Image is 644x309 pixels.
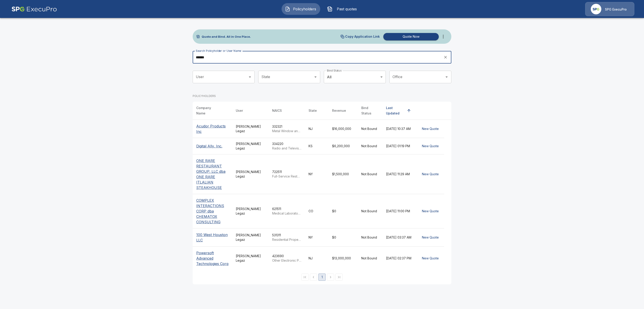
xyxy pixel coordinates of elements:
[442,54,449,61] button: clear search
[382,194,417,228] td: [DATE] 11:00 PM
[318,274,326,281] button: page 1
[382,228,417,247] td: [DATE] 03:37 AM
[591,4,601,14] img: Agency Icon
[272,237,301,242] p: Residential Property Managers
[382,33,439,40] a: Quote Now
[358,154,382,194] td: Not Bound
[324,3,362,15] button: Past quotes IconPast quotes
[358,228,382,247] td: Not Bound
[420,125,441,133] button: New Quote
[358,120,382,138] td: Not Bound
[272,142,301,151] div: 334220
[236,207,265,216] div: [PERSON_NAME] Legaz
[420,233,441,242] button: New Quote
[236,254,265,263] div: [PERSON_NAME] Legaz
[196,232,229,243] p: 100 West Houston LLC
[282,3,320,15] button: Policyholders IconPolicyholders
[272,211,301,216] p: Medical Laboratories
[193,94,216,98] p: POLICYHOLDERS
[236,170,265,179] div: [PERSON_NAME] Legaz
[236,142,265,151] div: [PERSON_NAME] Legaz
[312,74,319,80] button: Open
[236,124,265,133] div: [PERSON_NAME] Legaz
[193,102,451,270] table: simple table
[443,74,450,80] button: Open
[272,170,301,179] div: 722511
[305,120,329,138] td: NJ
[305,138,329,154] td: KS
[272,207,301,216] div: 621511
[358,194,382,228] td: Not Bound
[420,207,441,215] button: New Quote
[196,198,229,225] p: COMPLEX INTERACTIONS CORP dba CHEMATOX CONSULTING
[196,143,222,149] p: Digital Ally, Inc.
[272,233,301,242] div: 531311
[358,138,382,154] td: Not Bound
[439,32,448,41] button: more
[285,6,290,12] img: Policyholders Icon
[305,154,329,194] td: NY
[327,6,333,12] img: Past quotes Icon
[420,142,441,150] button: New Quote
[329,154,358,194] td: $1,500,000
[196,158,229,190] p: ONE RARE RESTAURANT GROUP, LLC dba ONE RARE ITLALIAN STEAKHOUSE
[382,138,417,154] td: [DATE] 01:19 PM
[358,247,382,270] td: Not Bound
[329,228,358,247] td: $0
[202,35,251,38] p: Quote and Bind. All in One Place.
[301,274,343,281] nav: pagination navigation
[272,146,301,151] p: Radio and Television Broadcasting and Wireless Communications Equipment Manufacturing
[334,6,359,12] span: Past quotes
[196,123,229,134] p: Acudor Products Inc
[272,108,282,113] div: NAICS
[327,69,342,72] label: Bind Status
[11,2,57,16] img: AA Logo
[329,194,358,228] td: $0
[358,102,382,120] th: Bind Status
[332,108,346,113] div: Revenue
[605,7,627,12] p: SPG ExecuPro
[383,33,439,40] button: Quote Now
[272,254,301,263] div: 423690
[236,108,243,113] div: User
[329,120,358,138] td: $16,000,000
[420,254,441,263] button: New Quote
[382,247,417,270] td: [DATE] 02:37 PM
[272,129,301,133] p: Metal Window and Door Manufacturing
[420,170,441,178] button: New Quote
[196,250,229,266] p: Powersoft Advanced Technologies Corp
[196,105,221,116] div: Company Name
[305,194,329,228] td: CO
[305,228,329,247] td: NY
[272,124,301,133] div: 332321
[309,108,317,113] div: State
[585,2,634,16] a: Agency IconSPG ExecuPro
[272,174,301,179] p: Full-Service Restaurants
[305,247,329,270] td: NJ
[247,74,253,80] button: Open
[292,6,317,12] span: Policyholders
[345,35,380,38] p: Copy Application Link
[382,154,417,194] td: [DATE] 11:29 AM
[196,49,241,53] label: Search Policyholder or User Name
[386,105,405,116] div: Last Updated
[382,120,417,138] td: [DATE] 10:37 AM
[329,247,358,270] td: $13,000,000
[324,71,386,83] div: All
[329,138,358,154] td: $6,200,000
[236,233,265,242] div: [PERSON_NAME] Legaz
[272,258,301,263] p: Other Electronic Parts and Equipment Merchant Wholesalers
